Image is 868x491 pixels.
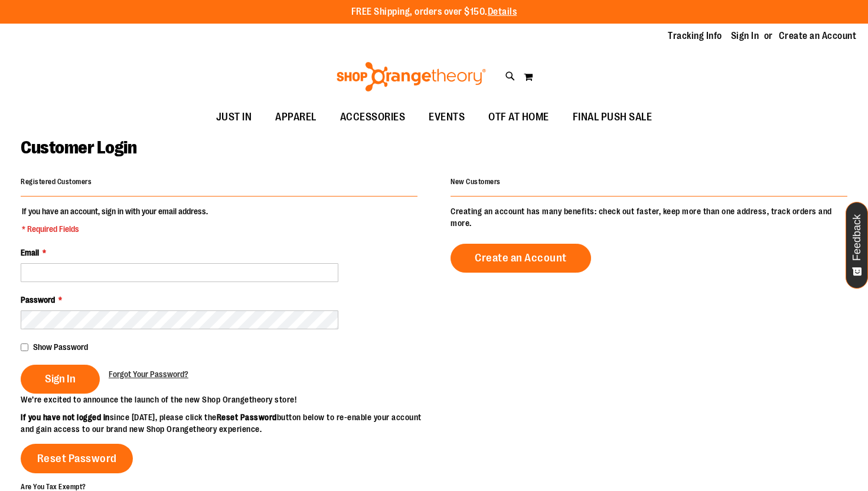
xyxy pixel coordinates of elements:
[21,295,55,305] span: Password
[21,178,92,186] strong: Registered Customers
[561,104,664,131] a: FINAL PUSH SALE
[779,30,857,42] a: Create an Account
[417,104,477,131] a: EVENTS
[45,372,76,385] span: Sign In
[451,244,591,273] a: Create an Account
[846,202,868,289] button: Feedback - Show survey
[668,30,722,42] a: Tracking Info
[451,178,501,186] strong: New Customers
[851,214,863,261] span: Feedback
[21,248,39,257] span: Email
[475,251,567,264] span: Create an Account
[275,104,316,130] span: APPAREL
[216,104,252,130] span: JUST IN
[21,365,100,394] button: Sign In
[21,138,136,158] span: Customer Login
[573,104,652,130] span: FINAL PUSH SALE
[21,482,86,490] strong: Are You Tax Exempt?
[451,205,847,229] p: Creating an account has many benefits: check out faster, keep more than one address, track orders...
[328,104,417,131] a: ACCESSORIES
[335,62,488,91] img: Shop Orangetheory
[21,394,434,405] p: We’re excited to announce the launch of the new Shop Orangetheory store!
[731,30,759,42] a: Sign In
[351,5,517,19] p: FREE Shipping, orders over $150.
[21,444,133,473] a: Reset Password
[21,413,110,422] strong: If you have not logged in
[109,368,188,380] a: Forgot Your Password?
[340,104,406,130] span: ACCESSORIES
[109,369,188,379] span: Forgot Your Password?
[21,411,434,435] p: since [DATE], please click the button below to re-enable your account and gain access to our bran...
[204,104,264,131] a: JUST IN
[33,342,88,352] span: Show Password
[217,413,277,422] strong: Reset Password
[22,223,208,235] span: * Required Fields
[263,104,328,131] a: APPAREL
[477,104,561,131] a: OTF AT HOME
[37,452,117,465] span: Reset Password
[429,104,465,130] span: EVENTS
[488,6,517,17] a: Details
[488,104,549,130] span: OTF AT HOME
[21,205,209,235] legend: If you have an account, sign in with your email address.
